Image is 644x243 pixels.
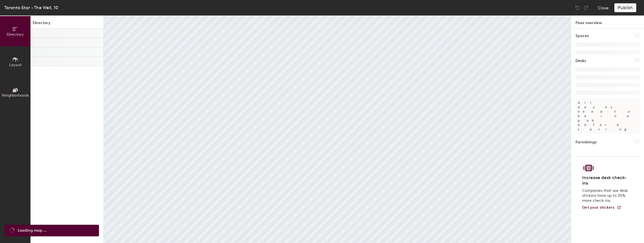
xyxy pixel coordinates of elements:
[582,175,630,186] h4: Increase desk check-ins
[30,20,103,29] h1: Directory
[582,163,595,173] img: Sticker logo
[598,3,609,12] button: Close
[576,58,586,64] h1: Desks
[576,33,589,39] h1: Spaces
[576,139,597,145] h1: Furnishings
[7,32,24,37] span: Directory
[18,228,47,234] span: Loading map ...
[576,98,640,134] p: All desks need to be in a pod before saving
[4,4,58,11] div: Toronto Star - The Well, 10
[582,205,615,210] span: Get your stickers
[104,15,571,243] canvas: Map
[582,188,630,203] p: Companies that use desk stickers have up to 25% more check-ins.
[2,93,29,98] span: Neighborhoods
[9,63,22,67] span: Layout
[583,5,589,11] img: Redo
[571,15,644,29] h1: Floor overview
[582,205,621,210] a: Get your stickers
[574,5,580,11] img: Undo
